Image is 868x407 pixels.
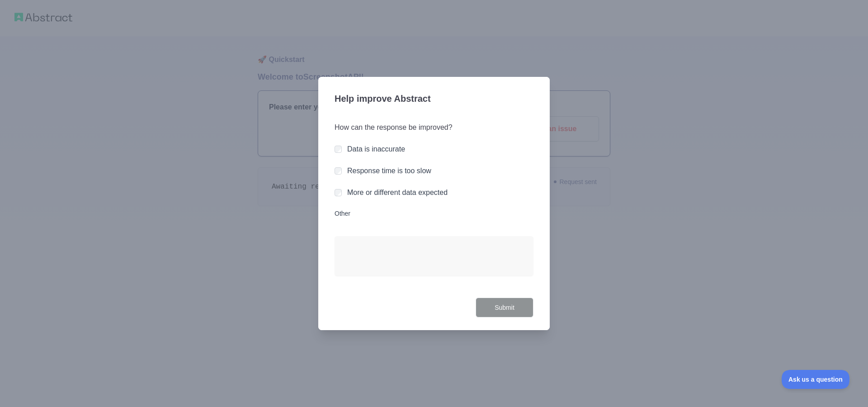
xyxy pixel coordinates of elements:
[335,88,533,111] h3: Help improve Abstract
[347,145,405,153] label: Data is inaccurate
[347,167,431,175] label: Response time is too slow
[335,122,533,133] h3: How can the response be improved?
[476,298,533,318] button: Submit
[347,189,448,196] label: More or different data expected
[335,209,533,218] label: Other
[782,370,850,389] iframe: Toggle Customer Support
